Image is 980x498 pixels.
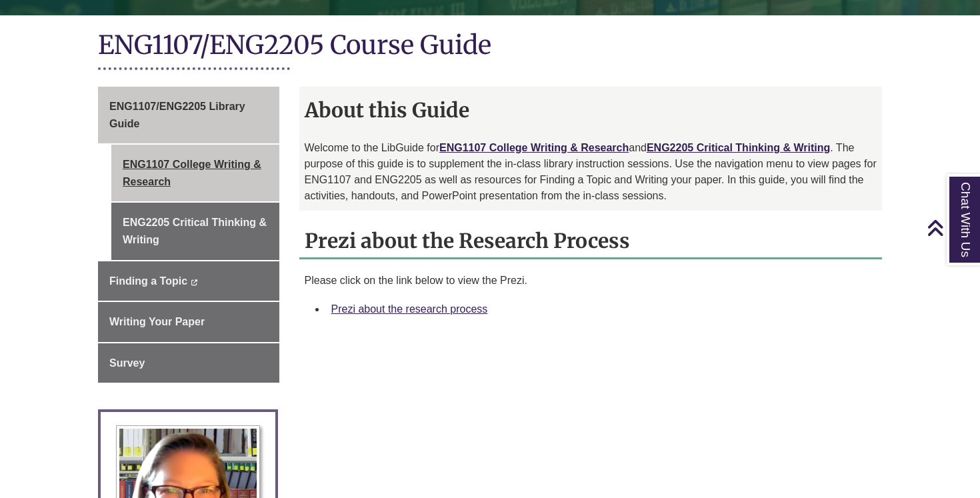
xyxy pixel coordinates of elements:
a: Prezi about the research process [331,303,488,315]
p: Please click on the link below to view the Prezi. [305,273,877,289]
i: This link opens in a new window [190,279,197,285]
a: Writing Your Paper [98,302,279,342]
h1: ENG1107/ENG2205 Course Guide [98,29,882,64]
a: Finding a Topic [98,261,279,301]
a: ENG2205 Critical Thinking & Writing [111,203,279,259]
a: ENG1107/ENG2205 Library Guide [98,87,279,143]
a: ENG2205 Critical Thinking & Writing [647,142,830,153]
span: Finding a Topic [109,275,187,287]
span: Survey [109,357,145,369]
span: Writing Your Paper [109,316,205,327]
a: ENG1107 College Writing & Research [439,142,629,153]
span: ENG1107/ENG2205 Library Guide [109,101,245,129]
h2: About this Guide [299,93,883,127]
a: ENG1107 College Writing & Research [111,145,279,201]
p: Welcome to the LibGuide for and . The purpose of this guide is to supplement the in-class library... [305,140,877,204]
div: Guide Page Menu [98,87,279,383]
a: Back to Top [927,219,977,237]
h2: Prezi about the Research Process [299,224,883,259]
a: Survey [98,343,279,383]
